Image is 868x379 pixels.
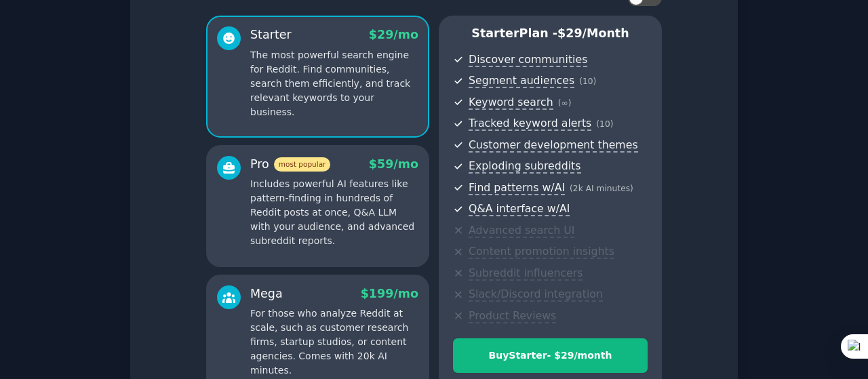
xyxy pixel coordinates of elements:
span: $ 59 /mo [369,157,418,171]
span: most popular [274,157,331,172]
div: Mega [250,285,283,302]
span: Q&A interface w/AI [469,202,570,216]
button: BuyStarter- $29/month [453,338,648,373]
span: ( ∞ ) [558,98,572,108]
div: Pro [250,156,330,173]
p: Includes powerful AI features like pattern-finding in hundreds of Reddit posts at once, Q&A LLM w... [250,177,418,248]
p: Starter Plan - [453,25,648,42]
span: Content promotion insights [469,245,614,259]
span: $ 199 /mo [361,287,418,300]
span: Customer development themes [469,138,638,153]
p: For those who analyze Reddit at scale, such as customer research firms, startup studios, or conte... [250,306,418,378]
span: Exploding subreddits [469,159,580,174]
p: The most powerful search engine for Reddit. Find communities, search them efficiently, and track ... [250,48,418,119]
span: Subreddit influencers [469,266,583,281]
span: ( 10 ) [579,77,596,86]
div: Buy Starter - $ 29 /month [454,348,647,363]
span: Slack/Discord integration [469,287,603,302]
span: Product Reviews [469,309,556,323]
span: ( 2k AI minutes ) [570,184,633,193]
span: Tracked keyword alerts [469,117,591,131]
span: $ 29 /mo [369,28,418,41]
span: ( 10 ) [596,119,613,129]
div: Starter [250,26,292,43]
span: Segment audiences [469,74,574,88]
span: Discover communities [469,53,587,67]
span: Keyword search [469,96,553,110]
span: $ 29 /month [557,26,629,40]
span: Find patterns w/AI [469,181,565,195]
span: Advanced search UI [469,224,574,238]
